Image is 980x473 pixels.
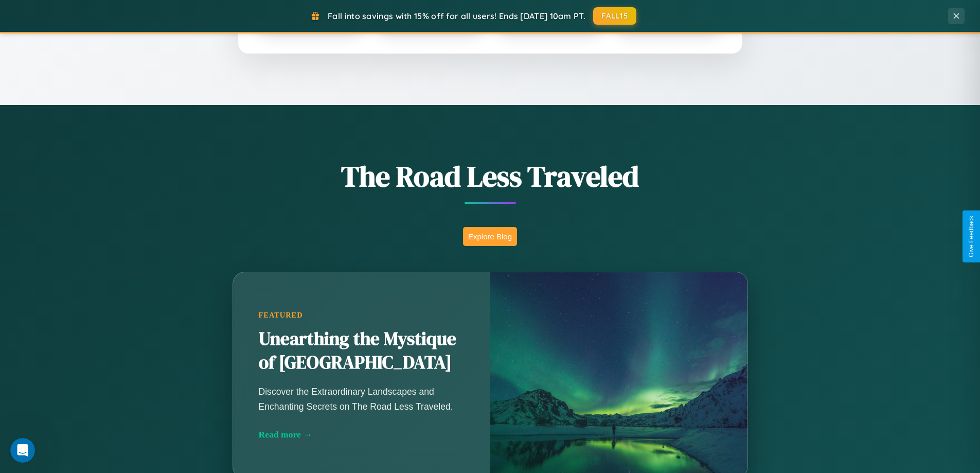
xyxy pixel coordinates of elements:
button: Explore Blog [463,227,517,246]
div: Give Feedback [968,216,975,257]
iframe: Intercom live chat [10,438,35,463]
div: Read more → [259,429,465,440]
span: Fall into savings with 15% off for all users! Ends [DATE] 10am PT. [328,11,585,21]
div: Featured [259,311,465,320]
h1: The Road Less Traveled [182,156,799,196]
p: Discover the Extraordinary Landscapes and Enchanting Secrets on The Road Less Traveled. [259,384,465,413]
h2: Unearthing the Mystique of [GEOGRAPHIC_DATA] [259,327,465,375]
button: FALL15 [593,7,636,25]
